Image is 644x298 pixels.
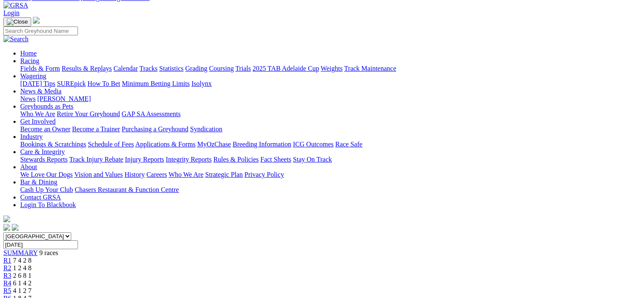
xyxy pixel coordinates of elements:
a: R5 [3,287,11,294]
a: SUMMARY [3,249,38,256]
a: R3 [3,272,11,279]
div: Racing [20,65,634,72]
a: Coursing [209,65,234,72]
a: Weights [321,65,343,72]
a: Get Involved [20,118,56,125]
img: facebook.svg [3,224,10,231]
a: Bar & Dining [20,178,57,186]
a: Retire Your Greyhound [57,110,120,117]
a: Calendar [113,65,138,72]
a: Greyhounds as Pets [20,103,73,110]
div: Bar & Dining [20,186,634,194]
a: Cash Up Your Club [20,186,73,193]
a: Rules & Policies [213,156,259,163]
a: Trials [235,65,251,72]
a: Care & Integrity [20,148,65,155]
a: Who We Are [169,171,204,178]
a: Track Maintenance [344,65,396,72]
a: Grading [185,65,207,72]
a: Minimum Betting Limits [122,80,190,87]
img: Search [3,35,29,43]
a: R2 [3,264,11,271]
a: Fact Sheets [260,156,291,163]
span: 4 1 2 7 [13,287,32,294]
a: Contact GRSA [20,194,61,201]
a: ICG Outcomes [293,141,333,148]
div: News & Media [20,95,634,103]
a: R1 [3,257,11,264]
a: Industry [20,133,43,140]
a: 2025 TAB Adelaide Cup [252,65,319,72]
a: [DATE] Tips [20,80,55,87]
a: Become an Owner [20,125,70,133]
img: logo-grsa-white.png [3,216,10,222]
a: Applications & Forms [135,141,196,148]
img: Close [7,19,28,25]
a: R4 [3,279,11,287]
a: Race Safe [335,141,362,148]
div: About [20,171,634,178]
a: MyOzChase [197,141,231,148]
a: We Love Our Dogs [20,171,72,178]
div: Get Involved [20,125,634,133]
a: Careers [146,171,167,178]
span: 6 1 4 2 [13,279,32,287]
img: twitter.svg [12,224,19,231]
a: Stewards Reports [20,156,67,163]
a: Isolynx [191,80,212,87]
a: Tracks [140,65,158,72]
a: Injury Reports [125,156,164,163]
a: How To Bet [88,80,121,87]
a: About [20,163,37,170]
img: GRSA [3,2,28,9]
a: Results & Replays [62,65,112,72]
input: Select date [3,240,78,249]
a: Integrity Reports [166,156,212,163]
div: Industry [20,141,634,148]
a: Statistics [159,65,184,72]
div: Wagering [20,80,634,88]
a: Home [20,50,37,57]
a: Track Injury Rebate [69,156,123,163]
div: Greyhounds as Pets [20,110,634,118]
a: Schedule of Fees [88,141,134,148]
a: SUREpick [57,80,86,87]
a: Wagering [20,72,46,80]
a: News & Media [20,88,62,95]
div: Care & Integrity [20,156,634,163]
a: History [124,171,145,178]
a: Login To Blackbook [20,201,76,208]
span: 7 4 2 8 [13,257,32,264]
a: Chasers Restaurant & Function Centre [75,186,179,193]
input: Search [3,27,78,35]
a: Stay On Track [293,156,332,163]
a: Bookings & Scratchings [20,141,86,148]
a: Strategic Plan [205,171,243,178]
a: Become a Trainer [72,125,120,133]
a: GAP SA Assessments [122,110,181,117]
img: logo-grsa-white.png [33,17,40,24]
a: Privacy Policy [244,171,284,178]
a: Login [3,9,19,16]
a: Purchasing a Greyhound [122,125,188,133]
span: 1 2 4 8 [13,264,32,271]
a: Syndication [190,125,222,133]
a: Vision and Values [74,171,123,178]
a: Who We Are [20,110,55,117]
a: News [20,95,35,102]
span: 9 races [39,249,58,256]
a: Fields & Form [20,65,60,72]
a: [PERSON_NAME] [37,95,91,102]
button: Toggle navigation [3,17,31,27]
a: Breeding Information [233,141,291,148]
a: Racing [20,57,39,64]
span: 2 6 8 1 [13,272,32,279]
